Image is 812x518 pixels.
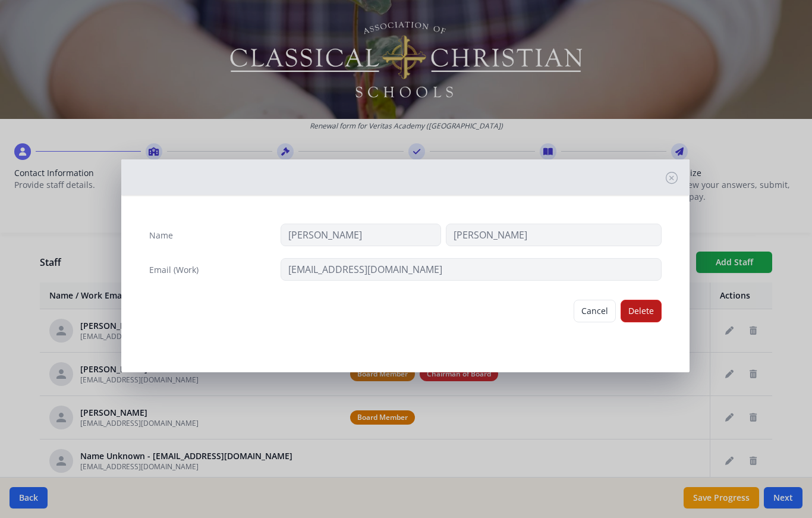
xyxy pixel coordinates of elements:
label: Name [149,230,173,241]
button: Cancel [574,300,616,322]
label: Email (Work) [149,264,199,276]
button: Delete [621,300,662,322]
input: First Name [281,224,441,246]
input: Last Name [446,224,662,246]
input: contact@site.com [281,258,662,281]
